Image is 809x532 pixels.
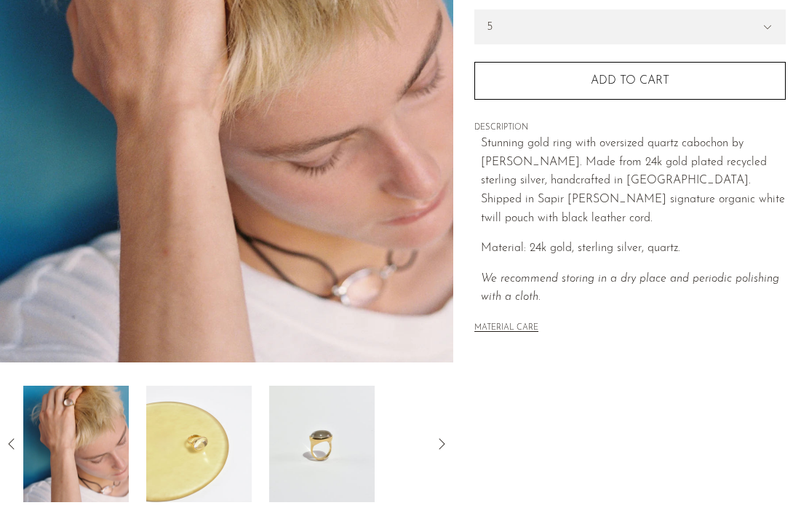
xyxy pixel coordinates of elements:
[474,62,786,100] button: Add to cart
[481,135,786,228] p: Stunning gold ring with oversized quartz cabochon by [PERSON_NAME]. Made from 24k gold plated rec...
[474,122,786,135] span: DESCRIPTION
[269,386,375,502] img: Gold Quartz Ring
[591,75,669,87] span: Add to cart
[481,194,785,224] span: ignature organic white twill pouch with black leather cord.
[481,242,680,254] span: Material: 24k gold, sterling silver, quartz.
[474,323,538,334] button: MATERIAL CARE
[481,273,779,303] i: We recommend storing in a dry place and periodic polishing with a cloth.
[146,386,252,502] img: Gold Quartz Ring
[23,386,129,502] img: Gold Quartz Ring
